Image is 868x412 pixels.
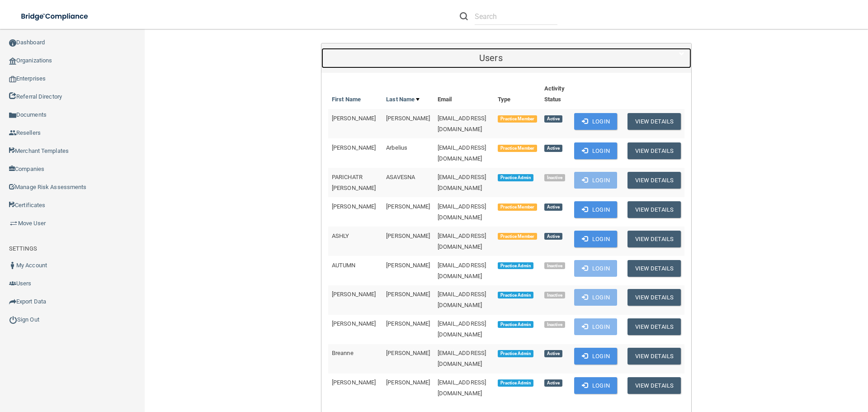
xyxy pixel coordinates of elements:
[386,174,415,180] span: ASAVESNA
[386,203,430,210] span: [PERSON_NAME]
[386,115,430,122] span: [PERSON_NAME]
[574,231,617,247] button: Login
[9,243,37,254] label: SETTINGS
[574,348,617,365] button: Login
[9,262,16,269] img: ic_user_dark.df1a06c3.png
[386,350,430,356] span: [PERSON_NAME]
[386,232,430,239] span: [PERSON_NAME]
[332,203,376,210] span: [PERSON_NAME]
[475,8,557,25] input: Search
[438,262,486,279] span: [EMAIL_ADDRESS][DOMAIN_NAME]
[9,280,16,287] img: icon-users.e205127d.png
[332,115,376,122] span: [PERSON_NAME]
[627,142,681,159] button: View Details
[574,113,617,130] button: Login
[498,350,533,357] span: Practice Admin
[386,94,420,105] a: Last Name
[498,233,537,240] span: Practice Member
[332,232,349,239] span: ASHLY
[332,350,354,356] span: Breanne
[438,232,486,250] span: [EMAIL_ADDRESS][DOMAIN_NAME]
[574,289,617,306] button: Login
[434,80,494,109] th: Email
[627,377,681,394] button: View Details
[498,204,537,211] span: Practice Member
[386,144,407,151] span: Arbelius
[627,260,681,277] button: View Details
[544,204,562,211] span: Active
[544,321,566,328] span: Inactive
[544,292,566,299] span: Inactive
[544,350,562,357] span: Active
[627,113,681,130] button: View Details
[544,233,562,240] span: Active
[574,172,617,189] button: Login
[328,53,654,63] h5: Users
[498,379,533,387] span: Practice Admin
[627,231,681,247] button: View Details
[332,379,376,386] span: [PERSON_NAME]
[438,144,486,162] span: [EMAIL_ADDRESS][DOMAIN_NAME]
[332,94,361,105] a: First Name
[438,379,486,397] span: [EMAIL_ADDRESS][DOMAIN_NAME]
[498,321,533,328] span: Practice Admin
[544,115,562,123] span: Active
[498,115,537,123] span: Practice Member
[627,172,681,189] button: View Details
[544,379,562,387] span: Active
[9,112,16,119] img: icon-documents.8dae5593.png
[438,115,486,133] span: [EMAIL_ADDRESS][DOMAIN_NAME]
[438,203,486,221] span: [EMAIL_ADDRESS][DOMAIN_NAME]
[574,260,617,277] button: Login
[332,174,376,191] span: PARICHATR [PERSON_NAME]
[498,292,533,299] span: Practice Admin
[541,80,571,109] th: Activity Status
[438,320,486,338] span: [EMAIL_ADDRESS][DOMAIN_NAME]
[574,318,617,335] button: Login
[386,262,430,269] span: [PERSON_NAME]
[574,377,617,394] button: Login
[332,320,376,327] span: [PERSON_NAME]
[460,12,468,20] img: ic-search.3b580494.png
[386,291,430,298] span: [PERSON_NAME]
[494,80,541,109] th: Type
[9,298,16,305] img: icon-export.b9366987.png
[9,76,16,82] img: enterprise.0d942306.png
[574,201,617,218] button: Login
[438,174,486,191] span: [EMAIL_ADDRESS][DOMAIN_NAME]
[574,142,617,159] button: Login
[9,39,16,47] img: ic_dashboard_dark.d01f4a41.png
[332,144,376,151] span: [PERSON_NAME]
[386,379,430,386] span: [PERSON_NAME]
[544,145,562,152] span: Active
[627,289,681,306] button: View Details
[498,174,533,181] span: Practice Admin
[9,219,18,228] img: briefcase.64adab9b.png
[9,129,16,137] img: ic_reseller.de258add.png
[332,291,376,298] span: [PERSON_NAME]
[386,320,430,327] span: [PERSON_NAME]
[627,318,681,335] button: View Details
[498,145,537,152] span: Practice Member
[627,201,681,218] button: View Details
[627,348,681,365] button: View Details
[14,7,97,26] img: bridge_compliance_login_screen.278c3ca4.svg
[328,48,684,68] a: Users
[438,350,486,367] span: [EMAIL_ADDRESS][DOMAIN_NAME]
[9,316,17,324] img: ic_power_dark.7ecde6b1.png
[332,262,356,269] span: AUTUMN
[544,174,566,181] span: Inactive
[544,262,566,270] span: Inactive
[9,57,16,65] img: organization-icon.f8decf85.png
[438,291,486,308] span: [EMAIL_ADDRESS][DOMAIN_NAME]
[498,262,533,270] span: Practice Admin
